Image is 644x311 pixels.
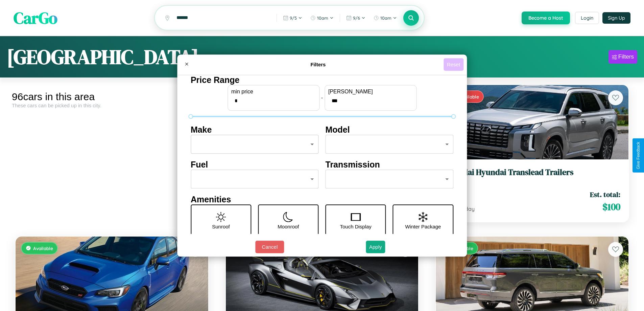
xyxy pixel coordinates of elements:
h4: Filters [193,62,444,67]
button: 9/6 [343,13,369,23]
label: [PERSON_NAME] [328,89,413,95]
button: Cancel [255,241,284,253]
button: Login [575,12,599,24]
button: 10am [307,13,337,23]
div: Filters [618,53,634,60]
p: Sunroof [212,222,230,231]
label: min price [231,89,316,95]
div: These cars can be picked up in this city. [12,103,212,108]
span: 10am [380,15,391,21]
span: 10am [317,15,328,21]
h4: Fuel [191,160,319,170]
h4: Amenities [191,195,453,204]
button: 10am [370,13,400,23]
button: Become a Host [522,12,570,24]
button: 9/5 [280,13,306,23]
h3: Hyundai Hyundai Translead Trailers [444,168,620,177]
h4: Price Range [191,75,453,85]
span: $ 100 [602,200,620,214]
span: 9 / 6 [353,15,360,21]
button: Filters [609,50,637,64]
h4: Make [191,125,319,135]
p: Touch Display [340,222,371,231]
span: CarGo [14,7,57,29]
div: 96 cars in this area [12,91,212,103]
h1: [GEOGRAPHIC_DATA] [7,43,199,71]
h4: Model [326,125,454,135]
p: - [321,93,323,102]
button: Apply [366,241,385,253]
button: Reset [444,58,463,71]
a: Hyundai Hyundai Translead Trailers2022 [444,168,620,184]
span: / day [460,205,475,212]
p: Winter Package [405,222,441,231]
span: Available [33,245,53,251]
h4: Transmission [326,160,454,170]
div: Give Feedback [636,142,641,169]
p: Moonroof [278,222,299,231]
span: Est. total: [590,190,620,199]
button: Sign Up [602,12,630,24]
span: 9 / 5 [290,15,297,21]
